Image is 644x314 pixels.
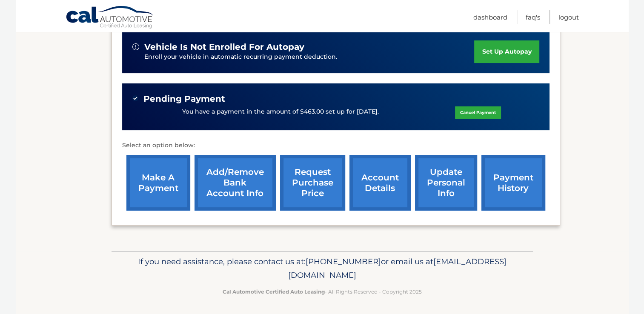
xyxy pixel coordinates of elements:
[132,95,138,101] img: check-green.svg
[473,10,507,24] a: Dashboard
[144,52,475,62] p: Enroll your vehicle in automatic recurring payment deduction.
[132,43,139,50] img: alert-white.svg
[66,6,155,30] a: Cal Automotive
[349,155,411,211] a: account details
[474,40,539,63] a: set up autopay
[288,257,507,280] span: [EMAIL_ADDRESS][DOMAIN_NAME]
[126,155,190,211] a: make a payment
[306,257,381,266] span: [PHONE_NUMBER]
[415,155,477,211] a: update personal info
[558,10,579,24] a: Logout
[143,94,225,104] span: Pending Payment
[526,10,540,24] a: FAQ's
[280,155,345,211] a: request purchase price
[455,106,501,119] a: Cancel Payment
[122,140,550,151] p: Select an option below:
[144,42,304,52] span: vehicle is not enrolled for autopay
[223,288,325,295] strong: Cal Automotive Certified Auto Leasing
[481,155,545,211] a: payment history
[117,255,527,282] p: If you need assistance, please contact us at: or email us at
[195,155,276,211] a: Add/Remove bank account info
[182,107,379,117] p: You have a payment in the amount of $463.00 set up for [DATE].
[117,287,527,296] p: - All Rights Reserved - Copyright 2025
